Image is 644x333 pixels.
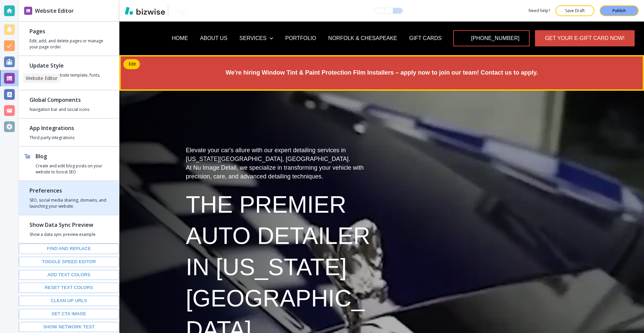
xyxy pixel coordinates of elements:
a: Get Your E-Gift Card Now! [535,30,635,46]
button: Add text colors [19,270,119,280]
button: Edit [123,59,140,69]
button: Toggle speed editor [19,257,119,267]
button: Find and replace [19,244,119,254]
button: Clean up URLs [19,296,119,306]
h2: Update Style [30,61,108,70]
p: Elevate your car's allure with our expert detailing services in [US_STATE][GEOGRAPHIC_DATA], [GEO... [186,146,374,181]
h4: Navigation bar and social icons [30,107,108,113]
h2: App Integrations [30,124,108,132]
a: [PHONE_NUMBER] [453,30,530,46]
h2: Global Components [30,96,108,104]
p: Publish [612,8,626,14]
button: BlogCreate and edit blog posts on your website to boost SEO [19,147,119,180]
h4: Show a data sync preview example [30,232,96,238]
p: GIFT CARDS [409,34,442,42]
h4: Change your website template, fonts, and colors [30,72,108,84]
p: HOME [172,34,188,42]
p: ABOUT US [200,34,227,42]
button: Update StyleChange your website template, fonts, and colors [19,56,119,90]
h2: Preferences [30,186,108,195]
p: SERVICES [239,34,267,42]
p: PORTFOLIO [285,34,316,42]
button: Save Draft [555,5,594,16]
button: App IntegrationsThird party integrations [19,119,119,146]
button: Show network test [19,322,119,332]
h2: Website Editor [35,7,74,15]
p: Website Editor [26,75,57,82]
button: PagesEdit, add, and delete pages or manage your page order [19,22,119,55]
p: Save Draft [564,8,586,14]
p: NORFOLK & CHESAPEAKE [328,34,397,42]
h2: Blog [36,152,108,160]
button: Reset text colors [19,283,119,293]
img: Your Logo [171,6,189,15]
h4: SEO, social media sharing, domains, and launching your website. [30,197,108,209]
h4: Third party integrations [30,135,108,141]
h2: Show Data Sync Preview [30,221,96,229]
img: Bizwise Logo [125,7,165,15]
button: Publish [600,5,639,16]
button: PreferencesSEO, social media sharing, domains, and launching your website. [19,181,119,215]
h2: Pages [30,27,108,35]
button: Set CTA image [19,309,119,319]
button: Show Data Sync PreviewShow a data sync preview example [19,215,106,243]
h4: Create and edit blog posts on your website to boost SEO [36,163,108,175]
p: We're hiring Window Tint & Paint Protection Film Installers – apply now to join our team! Contact... [186,69,578,77]
h4: Edit, add, and delete pages or manage your page order [30,38,108,50]
h3: Need help? [529,8,550,14]
img: editor icon [24,7,32,15]
button: Global ComponentsNavigation bar and social icons [19,90,119,118]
